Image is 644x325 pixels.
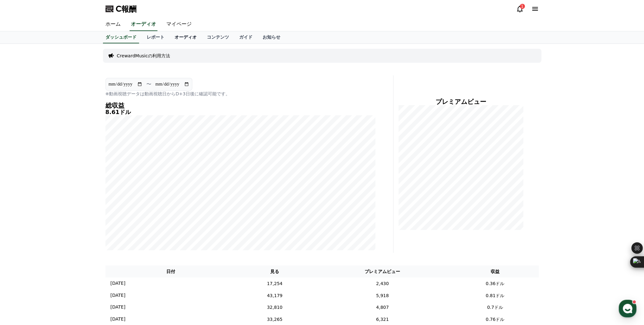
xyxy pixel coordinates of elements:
font: 2,430 [376,281,389,286]
font: ホーム [105,21,121,27]
font: 5,918 [376,293,389,298]
a: コンテンツ [202,31,234,43]
a: Home [2,201,42,217]
font: 総収益 [105,102,124,109]
font: [DATE] [111,281,125,286]
font: プレミアムビュー [436,98,486,105]
font: 17,254 [267,281,283,286]
font: 0.81ドル [486,293,504,298]
font: 8.61ドル [105,109,131,115]
a: マイページ [161,18,197,31]
font: [DATE] [111,316,125,322]
font: 日付 [166,269,175,274]
a: ホーム [100,18,126,31]
a: Settings [82,201,122,217]
a: オーディオ [130,18,157,31]
font: 1 [521,4,524,9]
a: 1 [516,5,524,13]
a: CrewardMusicの利用方法 [117,53,170,59]
font: マイページ [166,21,192,27]
font: 6,321 [376,317,389,322]
font: お知らせ [263,35,280,40]
font: CrewardMusicの利用方法 [117,53,170,58]
a: C報酬 [105,4,137,14]
font: ダッシュボード [105,35,137,40]
a: ガイド [234,31,258,43]
font: 見る [270,269,279,274]
font: ガイド [239,35,252,40]
font: 33,265 [267,317,283,322]
font: コンテンツ [207,35,229,40]
font: オーディオ [131,21,156,27]
font: 32,810 [267,305,283,310]
span: Home [16,210,27,215]
a: Messages [42,201,82,217]
a: レポート [142,31,169,43]
font: 43,179 [267,293,283,298]
a: オーディオ [169,31,202,43]
font: レポート [147,35,164,40]
font: 0.7ドル [487,305,503,310]
a: ダッシュボード [103,31,139,43]
font: [DATE] [111,293,125,298]
span: Settings [94,210,109,215]
span: Messages [53,211,71,216]
font: C報酬 [116,4,137,13]
font: 収益 [491,269,500,274]
font: プレミアムビュー [365,269,400,274]
a: お知らせ [258,31,285,43]
font: 〜 [146,81,151,87]
font: 0.36ドル [486,281,504,286]
font: ※動画視聴データは動画視聴日からD+3日後に確認可能です。 [105,91,230,96]
font: 4,807 [376,305,389,310]
font: [DATE] [111,304,125,309]
font: オーディオ [175,35,197,40]
font: 0.76ドル [486,317,504,322]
